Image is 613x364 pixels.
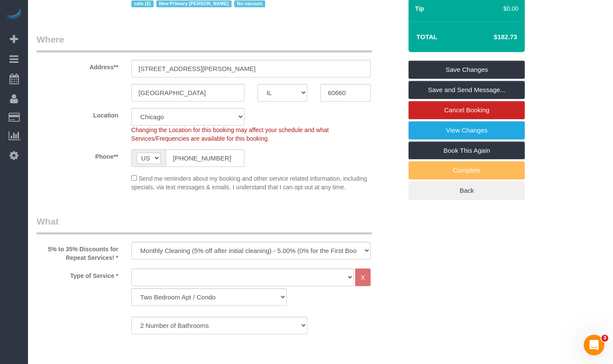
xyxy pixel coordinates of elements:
[416,33,437,40] strong: Total
[320,84,371,102] input: Zip Code**
[234,0,265,7] span: No vacuum
[156,0,232,7] span: New Primary [PERSON_NAME]
[131,175,367,191] span: Send me reminders about my booking and other service related information, including specials, via...
[30,242,125,262] label: 5% to 35% Discounts for Repeat Services! *
[131,0,154,7] span: cats (2)
[37,215,372,234] legend: What
[584,335,604,355] iframe: Intercom live chat
[5,9,22,21] img: Automaid Logo
[409,182,525,200] a: Back
[478,4,518,13] div: $0.00
[409,101,525,119] a: Cancel Booking
[30,108,125,120] label: Location
[131,126,329,142] span: Changing the Location for this booking may affect your schedule and what Services/Frequencies are...
[409,81,525,99] a: Save and Send Message...
[30,268,125,280] label: Type of Service *
[37,33,372,52] legend: Where
[409,121,525,139] a: View Changes
[415,4,424,13] label: Tip
[409,61,525,79] a: Save Changes
[468,34,517,41] h4: $182.73
[409,142,525,160] a: Book This Again
[601,335,608,342] span: 3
